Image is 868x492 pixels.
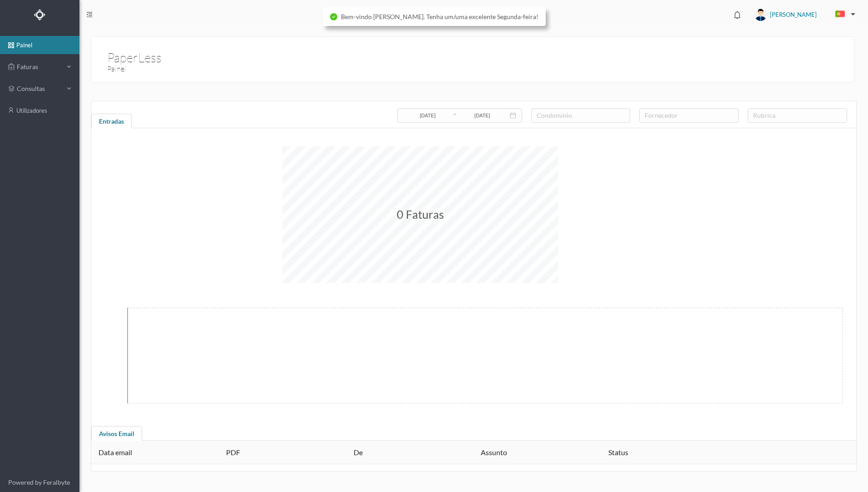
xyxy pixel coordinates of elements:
div: fornecedor [645,111,729,120]
img: Logo [34,9,45,20]
span: 0 Faturas [397,207,444,221]
h3: Painel [107,63,477,75]
span: PDF [226,448,240,457]
span: Faturas [15,62,64,71]
span: Assunto [481,448,507,457]
i: icon: calendar [510,112,516,119]
div: Avisos Email [91,426,142,444]
span: consultas [17,84,62,93]
i: icon: menu-fold [86,11,93,18]
input: Data final [457,110,507,120]
span: Data email [99,448,132,457]
button: PT [828,7,859,22]
h1: PaperLess [107,48,162,51]
input: Data inicial [403,110,453,120]
i: icon: check-circle [330,13,337,20]
i: icon: bell [731,9,743,21]
img: user_titan3.af2715ee.jpg [755,9,767,21]
span: Status [608,448,628,457]
span: De [354,448,363,457]
div: condomínio [537,111,621,120]
span: Bem-vindo [PERSON_NAME]. Tenha um/uma excelente Segunda-feira! [341,13,538,20]
div: rubrica [753,111,838,120]
div: Entradas [91,114,132,132]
